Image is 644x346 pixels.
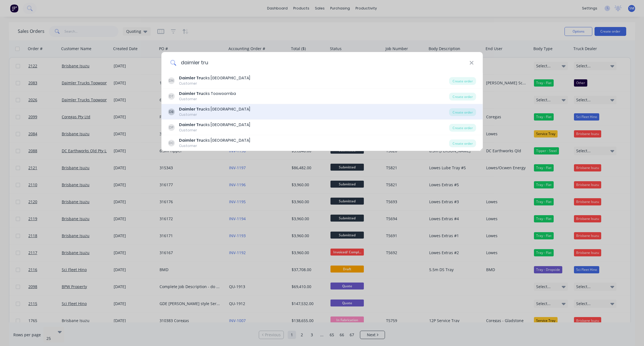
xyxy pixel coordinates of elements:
div: cks Toowoomba [179,91,236,97]
div: Customer [179,143,250,148]
div: DN [168,77,175,84]
div: Create order [449,93,476,100]
input: Enter a customer name to create a new order... [176,52,469,73]
div: cks [GEOGRAPHIC_DATA] [179,122,250,128]
div: DB [168,109,175,115]
div: cks [GEOGRAPHIC_DATA] [179,138,250,143]
div: cks [GEOGRAPHIC_DATA] [179,75,250,81]
div: Customer [179,81,250,86]
div: cks [GEOGRAPHIC_DATA] [179,106,250,112]
div: DC [168,140,175,146]
div: DP [168,124,175,131]
div: Customer [179,128,250,133]
div: Create order [449,108,476,116]
b: Daimler Tru [179,122,203,127]
div: Create order [449,124,476,132]
b: Daimler Tru [179,138,203,143]
b: Daimler Tru [179,75,203,81]
div: Customer [179,112,250,117]
b: Daimler Tru [179,106,203,112]
div: Create order [449,77,476,85]
b: Daimler Tru [179,91,203,96]
div: Create order [449,139,476,147]
div: Customer [179,97,236,102]
div: DT [168,93,175,100]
